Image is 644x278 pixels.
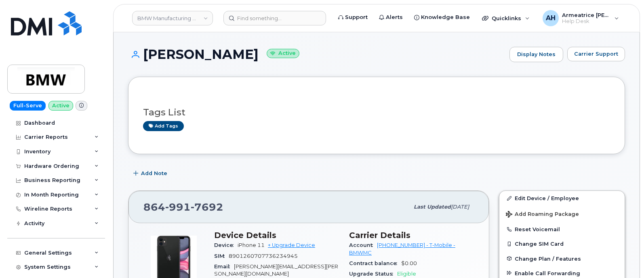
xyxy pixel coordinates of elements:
[499,251,625,266] button: Change Plan / Features
[229,253,298,259] span: 8901260707736234945
[214,242,238,248] span: Device
[574,50,618,58] span: Carrier Support
[128,166,174,181] button: Add Note
[349,242,455,255] a: [PHONE_NUMBER] - T-Mobile - BMWMC
[506,211,579,219] span: Add Roaming Package
[214,263,234,270] span: Email
[515,255,581,261] span: Change Plan / Features
[401,260,417,266] span: $0.00
[567,47,625,61] button: Carrier Support
[143,121,184,131] a: Add tags
[397,271,416,277] span: Eligible
[128,47,505,61] h1: [PERSON_NAME]
[349,242,377,248] span: Account
[609,243,638,272] iframe: Messenger Launcher
[349,271,397,277] span: Upgrade Status
[414,204,451,210] span: Last updated
[143,201,223,213] span: 864
[238,242,265,248] span: iPhone 11
[214,230,339,240] h3: Device Details
[451,204,469,210] span: [DATE]
[191,201,223,213] span: 7692
[499,205,625,222] button: Add Roaming Package
[349,260,401,266] span: Contract balance
[141,169,167,177] span: Add Note
[268,242,315,248] a: + Upgrade Device
[515,270,580,276] span: Enable Call Forwarding
[499,222,625,236] button: Reset Voicemail
[165,201,191,213] span: 991
[214,253,229,259] span: SIM
[214,263,338,277] span: [PERSON_NAME][EMAIL_ADDRESS][PERSON_NAME][DOMAIN_NAME]
[509,47,563,62] a: Display Notes
[499,236,625,251] button: Change SIM Card
[143,107,610,117] h3: Tags List
[349,230,474,240] h3: Carrier Details
[499,191,625,205] a: Edit Device / Employee
[267,49,299,58] small: Active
